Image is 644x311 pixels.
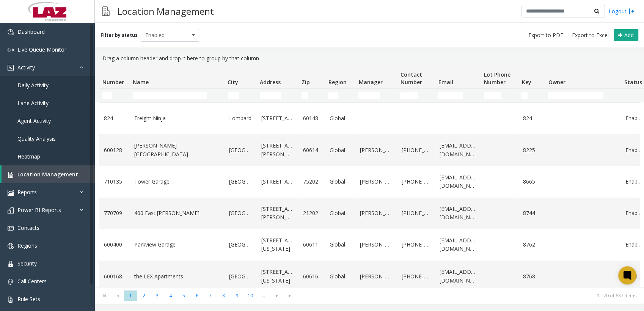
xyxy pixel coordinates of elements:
span: Manager [358,79,382,86]
span: Go to the last page [283,291,297,301]
input: Number Filter [102,92,112,99]
span: Page 1 [124,291,137,301]
a: [STREET_ADDRESS][US_STATE] [261,268,294,285]
td: Email Filter [435,89,481,102]
a: Global [330,114,351,123]
span: Region [328,79,346,86]
a: [PERSON_NAME] [360,209,393,217]
span: Go to the last page [285,293,295,299]
a: [STREET_ADDRESS] [261,177,294,186]
a: [GEOGRAPHIC_DATA] [229,209,252,217]
a: 824 [104,114,125,123]
div: Data table [95,66,644,287]
a: Enabled [625,240,643,249]
span: Security [17,260,37,267]
img: logout [628,7,635,15]
span: Reports [17,188,37,196]
span: Regions [17,242,37,249]
td: Owner Filter [545,89,621,102]
a: Enabled [625,209,643,217]
span: Live Queue Monitor [17,46,66,53]
a: 600168 [104,272,125,281]
a: Tower Garage [134,177,220,186]
span: Page 11 [257,291,270,301]
td: Key Filter [518,89,545,102]
button: Add [614,29,638,41]
img: 'icon' [8,297,14,303]
a: Freight Ninja [134,114,220,123]
span: Export to PDF [528,31,563,39]
span: Lot Phone Number [484,71,510,86]
a: [PHONE_NUMBER] [402,177,430,186]
a: 60616 [303,272,320,281]
span: Zip [302,79,310,86]
a: [GEOGRAPHIC_DATA] [229,177,252,186]
button: Export to PDF [525,30,566,41]
img: 'icon' [8,225,14,231]
h3: Location Management [113,2,218,20]
span: Location Management [17,171,78,178]
span: Page 2 [137,291,151,301]
img: 'icon' [8,47,14,53]
a: 8762 [523,240,540,249]
td: Number Filter [99,89,130,102]
span: Daily Activity [17,82,49,89]
a: Enabled [625,177,643,186]
td: Zip Filter [298,89,325,102]
a: [STREET_ADDRESS][PERSON_NAME] [261,141,294,159]
a: 8665 [523,177,540,186]
input: Manager Filter [358,92,380,99]
a: Logout [609,7,635,15]
img: 'icon' [8,261,14,267]
span: Add [624,31,634,39]
td: Name Filter [130,89,225,102]
a: Global [330,272,351,281]
span: Page 6 [190,291,204,301]
a: Lombard [229,114,252,123]
a: Global [330,240,351,249]
a: 8768 [523,272,540,281]
button: Export to Excel [569,30,612,41]
a: [PERSON_NAME][GEOGRAPHIC_DATA] [134,141,220,159]
input: Lot Phone Number Filter [484,92,501,99]
a: [PHONE_NUMBER] [402,240,430,249]
input: Email Filter [438,92,463,99]
span: Page 5 [177,291,190,301]
a: [PHONE_NUMBER] [402,272,430,281]
span: Lane Activity [17,99,49,107]
a: 824 [523,114,540,123]
td: Region Filter [325,89,355,102]
a: 60611 [303,240,320,249]
a: [GEOGRAPHIC_DATA] [229,146,252,154]
span: Page 8 [217,291,230,301]
a: the LEX Apartments [134,272,220,281]
a: [EMAIL_ADDRESS][DOMAIN_NAME] [440,205,476,222]
a: [EMAIL_ADDRESS][DOMAIN_NAME] [440,236,476,253]
a: Enabled [625,114,643,123]
img: pageIcon [102,2,110,20]
a: Location Management [2,165,95,183]
span: Number [102,79,124,86]
div: Drag a column header and drop it here to group by that column [99,51,639,66]
a: 21202 [303,209,320,217]
span: Page 3 [151,291,164,301]
label: Filter by status [101,32,138,39]
a: [GEOGRAPHIC_DATA] [229,272,252,281]
span: Go to the next page [270,291,283,301]
span: Page 4 [164,291,177,301]
td: Lot Phone Number Filter [481,89,518,102]
td: Address Filter [257,89,298,102]
td: City Filter [225,89,257,102]
span: Email [438,79,453,86]
td: Manager Filter [355,89,397,102]
a: Global [330,177,351,186]
a: Global [330,209,351,217]
kendo-pager-info: 1 - 20 of 687 items [301,292,636,299]
a: [PHONE_NUMBER] [402,146,430,154]
a: 8744 [523,209,540,217]
span: Heatmap [17,153,40,160]
img: 'icon' [8,243,14,249]
a: [PERSON_NAME] [360,272,393,281]
a: 400 East [PERSON_NAME] [134,209,220,217]
span: Activity [17,64,35,71]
